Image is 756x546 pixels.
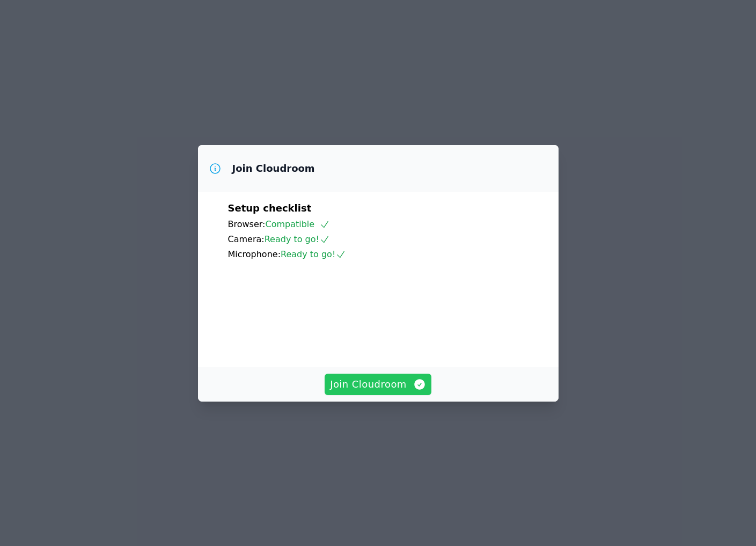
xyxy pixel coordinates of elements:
[325,374,431,395] button: Join Cloudroom
[228,219,266,229] span: Browser:
[228,202,312,214] span: Setup checklist
[330,377,426,392] span: Join Cloudroom
[228,234,265,244] span: Camera:
[232,162,315,175] h3: Join Cloudroom
[265,219,330,229] span: Compatible
[228,249,281,259] span: Microphone:
[281,249,346,259] span: Ready to go!
[265,234,330,244] span: Ready to go!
